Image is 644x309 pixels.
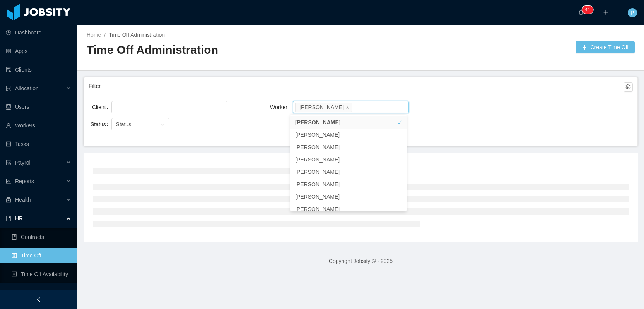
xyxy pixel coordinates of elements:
[15,197,31,203] span: Health
[290,203,407,215] li: [PERSON_NAME]
[6,118,71,133] a: icon: userWorkers
[15,215,23,221] span: HR
[6,25,71,40] a: icon: pie-chartDashboard
[12,229,71,245] a: icon: bookContracts
[290,116,407,129] li: [PERSON_NAME]
[6,99,71,115] a: icon: robotUsers
[15,85,39,91] span: Allocation
[6,197,11,203] i: icon: medicine-box
[6,43,71,59] a: icon: appstoreApps
[6,290,11,295] i: icon: setting
[12,266,71,282] a: icon: profileTime Off Availability
[397,132,402,137] i: icon: check
[6,160,11,165] i: icon: file-protect
[576,41,635,53] button: icon: plusCreate Time Off
[630,8,634,17] span: P
[582,6,593,14] sup: 41
[15,160,32,166] span: Payroll
[397,157,402,162] i: icon: check
[299,103,344,112] div: [PERSON_NAME]
[270,104,293,110] label: Worker
[397,145,402,149] i: icon: check
[77,248,644,275] footer: Copyright Jobsity © - 2025
[578,10,584,15] i: icon: bell
[624,82,633,92] button: icon: setting
[290,178,407,191] li: [PERSON_NAME]
[290,166,407,178] li: [PERSON_NAME]
[603,10,608,15] i: icon: plus
[109,32,165,38] a: Time Off Administration
[15,290,47,296] span: Configuration
[354,103,358,112] input: Worker
[15,178,34,184] span: Reports
[295,103,352,112] li: Samuel Pietra
[397,194,402,199] i: icon: check
[6,216,11,221] i: icon: book
[397,207,402,211] i: icon: check
[12,248,71,263] a: icon: profileTime Off
[397,182,402,187] i: icon: check
[290,129,407,141] li: [PERSON_NAME]
[290,191,407,203] li: [PERSON_NAME]
[6,86,11,91] i: icon: solution
[290,141,407,153] li: [PERSON_NAME]
[346,105,350,110] i: icon: close
[588,6,590,14] p: 1
[87,32,101,38] a: Home
[91,121,111,127] label: Status
[6,62,71,77] a: icon: auditClients
[114,103,118,112] input: Client
[6,179,11,184] i: icon: line-chart
[397,120,402,125] i: icon: check
[104,32,106,38] span: /
[116,121,132,127] span: Status
[89,79,624,93] div: Filter
[6,136,71,152] a: icon: profileTasks
[585,6,588,14] p: 4
[290,153,407,166] li: [PERSON_NAME]
[92,104,111,110] label: Client
[160,122,165,127] i: icon: down
[397,170,402,174] i: icon: check
[87,42,361,58] h2: Time Off Administration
